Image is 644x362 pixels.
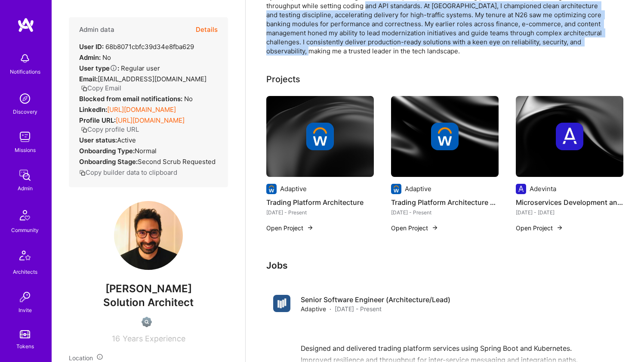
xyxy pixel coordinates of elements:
[516,197,623,208] h4: Microservices Development and Consistency Promotion
[266,184,277,194] img: Company logo
[16,342,34,351] div: Tokens
[13,267,37,276] div: Architects
[391,184,401,194] img: Company logo
[117,136,136,144] span: Active
[556,123,583,150] img: Company logo
[266,260,623,271] h3: Jobs
[516,223,563,232] button: Open Project
[142,317,152,327] img: Not Scrubbed
[79,147,135,155] strong: Onboarding Type:
[79,158,138,166] strong: Onboarding Stage:
[516,184,526,194] img: Company logo
[11,226,39,235] div: Community
[15,145,36,155] div: Missions
[79,170,86,176] i: icon Copy
[391,96,499,177] img: cover
[79,64,160,73] div: Regular user
[81,85,87,92] i: icon Copy
[116,116,185,124] a: [URL][DOMAIN_NAME]
[138,158,216,166] span: Second Scrub Requested
[79,94,193,103] div: No
[335,304,382,313] span: [DATE] - Present
[114,201,183,270] img: User Avatar
[405,184,431,193] div: Adaptive
[306,123,334,150] img: Company logo
[280,184,307,193] div: Adaptive
[307,224,314,231] img: arrow-right
[79,105,107,114] strong: LinkedIn:
[431,224,438,231] img: arrow-right
[16,90,34,107] img: discovery
[391,223,438,232] button: Open Project
[103,296,194,309] span: Solution Architect
[79,26,114,34] h4: Admin data
[79,168,177,177] button: Copy builder data to clipboard
[266,73,300,86] div: Projects
[330,304,331,313] span: ·
[516,96,623,177] img: cover
[266,223,314,232] button: Open Project
[16,128,34,145] img: teamwork
[15,205,35,226] img: Community
[196,17,218,42] button: Details
[16,167,34,184] img: admin teamwork
[81,84,121,93] button: Copy Email
[107,105,176,114] a: [URL][DOMAIN_NAME]
[266,96,374,177] img: cover
[266,197,374,208] h4: Trading Platform Architecture
[79,116,116,124] strong: Profile URL:
[79,64,119,72] strong: User type :
[135,147,157,155] span: normal
[112,334,120,343] span: 16
[15,247,35,267] img: Architects
[13,107,37,116] div: Discovery
[301,304,326,313] span: Adaptive
[16,288,34,306] img: Invite
[98,75,206,83] span: [EMAIL_ADDRESS][DOMAIN_NAME]
[273,295,290,312] img: Company logo
[530,184,556,193] div: Adevinta
[17,17,34,33] img: logo
[18,306,32,315] div: Invite
[516,208,623,217] div: [DATE] - [DATE]
[81,127,87,133] i: icon Copy
[20,330,30,338] img: tokens
[266,208,374,217] div: [DATE] - Present
[79,42,194,51] div: 68b8071cbfc39d34e8fba629
[123,334,185,343] span: Years Experience
[79,43,104,51] strong: User ID:
[110,64,117,72] i: Help
[79,136,117,144] strong: User status:
[391,208,499,217] div: [DATE] - Present
[79,53,101,62] strong: Admin:
[69,282,228,295] span: [PERSON_NAME]
[16,50,34,67] img: bell
[391,197,499,208] h4: Trading Platform Architecture Enhancement
[431,123,459,150] img: Company logo
[556,224,563,231] img: arrow-right
[301,295,450,304] h4: Senior Software Engineer (Architecture/Lead)
[10,67,40,76] div: Notifications
[79,95,184,103] strong: Blocked from email notifications:
[81,125,139,134] button: Copy profile URL
[79,75,98,83] strong: Email:
[18,184,33,193] div: Admin
[79,53,111,62] div: No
